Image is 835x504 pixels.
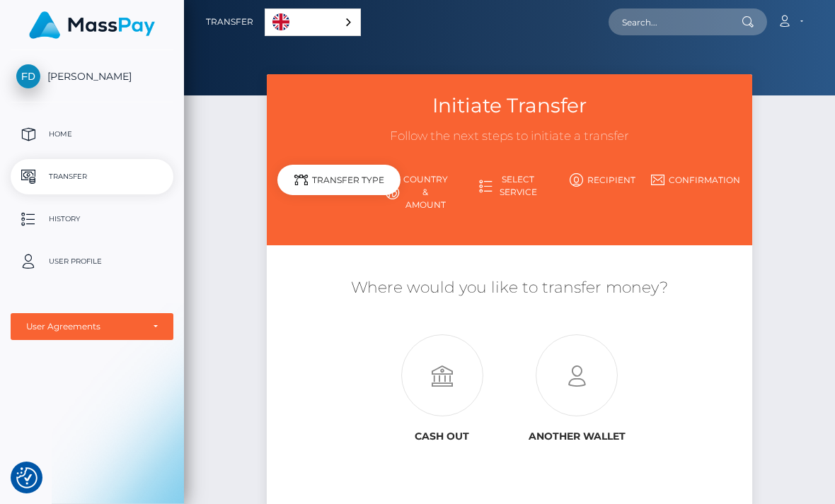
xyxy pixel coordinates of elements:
span: [PERSON_NAME] [11,70,173,83]
div: User Agreements [26,321,142,332]
img: MassPay [29,11,155,39]
h5: Where would you like to transfer money? [277,277,742,299]
aside: Language selected: English [265,8,361,36]
button: User Agreements [11,313,173,340]
a: Transfer Type [277,168,370,204]
p: Home [16,124,168,145]
p: History [16,209,168,230]
p: Transfer [16,166,168,187]
a: Transfer [11,159,173,194]
a: Transfer [206,7,253,37]
h3: Follow the next steps to initiate a transfer [277,128,742,145]
h6: Another wallet [520,430,634,443]
a: Country & Amount [370,168,463,217]
a: User Profile [11,244,173,279]
p: User Profile [16,251,168,272]
div: Transfer Type [277,165,401,195]
button: Consent Preferences [16,467,38,488]
img: Revisit consent button [16,467,38,488]
a: History [11,201,173,237]
a: Confirmation [649,168,742,192]
div: Language [265,8,361,36]
h3: Initiate Transfer [277,92,742,119]
a: Home [11,117,173,152]
h6: Cash out [385,430,499,443]
a: Recipient [556,168,649,192]
a: English [265,9,360,35]
a: Select Service [463,168,555,204]
input: Search... [609,8,742,35]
